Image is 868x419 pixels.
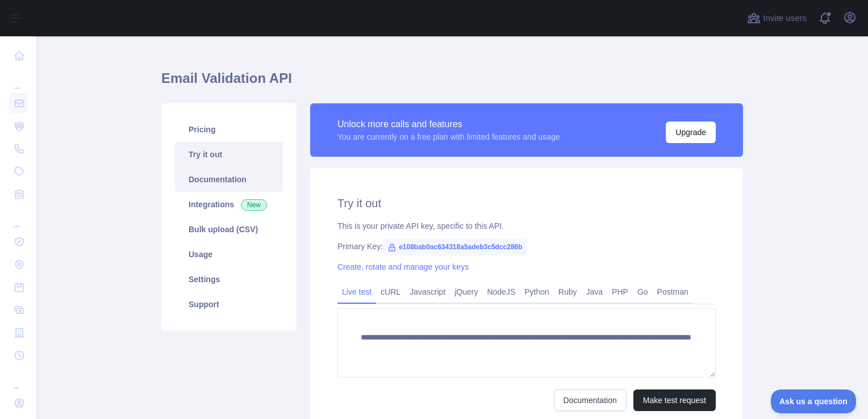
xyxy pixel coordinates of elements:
a: Go [633,283,653,301]
button: Upgrade [666,121,716,143]
a: Live test [337,283,376,301]
a: Integrations New [175,192,283,217]
a: Pricing [175,117,283,142]
h2: Try it out [337,195,716,211]
a: Bulk upload (CSV) [175,217,283,242]
a: Java [582,283,608,301]
div: You are currently on a free plan with limited features and usage [337,131,560,143]
span: New [241,199,267,211]
div: Primary Key: [337,241,716,252]
div: ... [9,207,27,229]
a: Ruby [554,283,582,301]
div: Unlock more calls and features [337,118,560,131]
div: ... [9,368,27,391]
a: Try it out [175,142,283,167]
a: Create, rotate and manage your keys [337,262,469,271]
a: jQuery [450,283,482,301]
button: Invite users [745,9,809,27]
a: Documentation [175,167,283,192]
span: e108bab0ac634318a5adeb3c5dcc286b [383,238,527,255]
a: Support [175,292,283,317]
div: ... [9,68,27,91]
a: Settings [175,267,283,292]
a: Documentation [554,389,627,411]
a: NodeJS [482,283,520,301]
a: cURL [376,283,405,301]
a: Python [520,283,554,301]
h1: Email Validation API [161,69,743,97]
a: Javascript [405,283,450,301]
div: This is your private API key, specific to this API. [337,220,716,232]
a: Postman [653,283,693,301]
iframe: Toggle Customer Support [771,389,857,413]
span: Invite users [763,12,807,25]
button: Make test request [633,389,716,411]
a: PHP [607,283,633,301]
a: Usage [175,242,283,267]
